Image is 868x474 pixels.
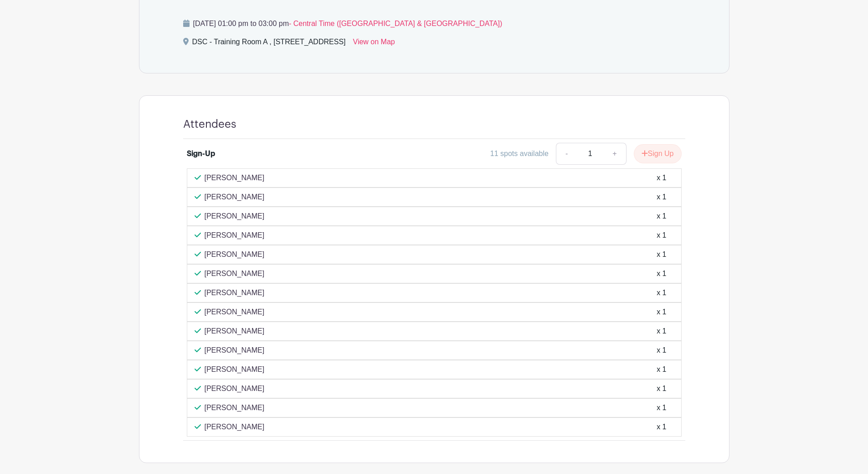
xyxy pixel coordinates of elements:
h4: Attendees [183,118,236,131]
div: 11 spots available [490,148,549,159]
div: x 1 [657,307,666,318]
a: - [556,143,577,165]
button: Sign Up [634,144,682,163]
div: x 1 [657,287,666,298]
div: x 1 [657,249,666,260]
div: DSC - Training Room A , [STREET_ADDRESS] [192,36,346,51]
div: x 1 [657,402,666,413]
div: Sign-Up [187,148,215,159]
span: - Central Time ([GEOGRAPHIC_DATA] & [GEOGRAPHIC_DATA]) [289,20,502,27]
div: x 1 [657,172,666,183]
div: x 1 [657,345,666,356]
div: x 1 [657,268,666,279]
p: [PERSON_NAME] [205,364,265,375]
p: [PERSON_NAME] [205,402,265,413]
p: [PERSON_NAME] [205,192,265,203]
p: [PERSON_NAME] [205,383,265,394]
div: x 1 [657,422,666,432]
a: View on Map [353,36,395,51]
p: [PERSON_NAME] [205,211,265,222]
a: + [603,143,626,165]
div: x 1 [657,230,666,241]
p: [PERSON_NAME] [205,345,265,356]
p: [PERSON_NAME] [205,422,265,432]
p: [PERSON_NAME] [205,268,265,279]
p: [PERSON_NAME] [205,307,265,318]
div: x 1 [657,326,666,337]
div: x 1 [657,192,666,203]
p: [PERSON_NAME] [205,326,265,337]
p: [DATE] 01:00 pm to 03:00 pm [183,18,685,29]
div: x 1 [657,383,666,394]
p: [PERSON_NAME] [205,172,265,183]
p: [PERSON_NAME] [205,230,265,241]
p: [PERSON_NAME] [205,249,265,260]
div: x 1 [657,211,666,222]
p: [PERSON_NAME] [205,287,265,298]
div: x 1 [657,364,666,375]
